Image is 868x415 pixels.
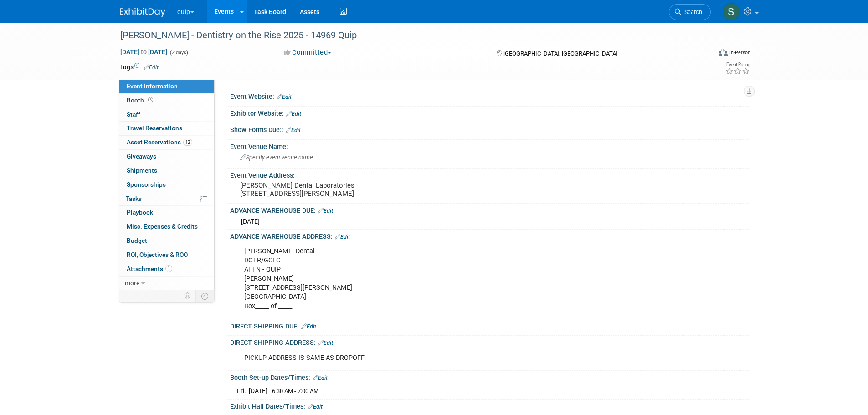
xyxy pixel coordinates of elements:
span: (2 days) [169,50,188,56]
span: Booth [127,97,155,104]
a: Edit [277,94,292,100]
span: to [139,48,148,56]
span: [DATE] [DATE] [120,48,168,56]
div: [PERSON_NAME] Dental DOTR/GCEC ATTN - QUIP [PERSON_NAME] [STREET_ADDRESS][PERSON_NAME] [GEOGRAPHI... [238,242,648,316]
div: Event Venue Name: [230,140,749,151]
div: DIRECT SHIPPING ADDRESS: [230,336,749,348]
div: Booth Set-up Dates/Times: [230,371,749,383]
span: [DATE] [241,218,260,225]
td: Personalize Event Tab Strip [180,290,196,302]
div: ADVANCE WAREHOUSE ADDRESS: [230,230,749,241]
a: Attachments1 [119,262,214,276]
div: [PERSON_NAME] - Dentistry on the Rise 2025 - 14969 Quip [117,27,697,44]
span: Travel Reservations [127,124,182,132]
span: [GEOGRAPHIC_DATA], [GEOGRAPHIC_DATA] [503,50,617,57]
a: Edit [313,375,328,381]
a: Edit [318,208,333,214]
a: Shipments [119,164,214,178]
a: Edit [144,64,159,71]
pre: [PERSON_NAME] Dental Laboratories [STREET_ADDRESS][PERSON_NAME] [240,181,436,198]
a: Asset Reservations12 [119,136,214,149]
div: Event Venue Address: [230,169,749,180]
a: Sponsorships [119,178,214,192]
td: [DATE] [249,386,267,396]
span: Sponsorships [127,181,166,188]
a: more [119,277,214,290]
div: PICKUP ADDRESS IS SAME AS DROPOFF [238,349,648,367]
span: Attachments [127,265,172,272]
a: Playbook [119,206,214,220]
button: Committed [281,48,335,57]
img: Samantha Meyers [723,3,740,20]
span: Budget [127,237,147,244]
a: Event Information [119,80,214,93]
a: Edit [286,111,301,117]
td: Fri. [237,386,249,396]
div: ADVANCE WAREHOUSE DUE: [230,204,749,215]
img: Format-Inperson.png [719,49,728,56]
a: Tasks [119,192,214,206]
span: Booth not reserved yet [146,97,155,103]
a: Edit [335,234,350,240]
a: Travel Reservations [119,122,214,135]
span: ROI, Objectives & ROO [127,251,188,258]
a: Booth [119,94,214,108]
a: Staff [119,108,214,122]
span: Event Information [127,82,178,90]
span: Misc. Expenses & Credits [127,223,198,230]
span: Shipments [127,167,157,174]
span: Giveaways [127,153,156,160]
a: Search [669,4,711,20]
div: Event Website: [230,90,749,102]
div: DIRECT SHIPPING DUE: [230,319,749,331]
span: Staff [127,111,140,118]
div: Show Forms Due:: [230,123,749,135]
td: Toggle Event Tabs [195,290,214,302]
div: In-Person [729,49,750,56]
span: Search [681,9,702,15]
a: Edit [318,340,333,346]
a: ROI, Objectives & ROO [119,248,214,262]
span: Specify event venue name [240,154,313,161]
span: Asset Reservations [127,138,192,146]
img: ExhibitDay [120,8,165,17]
span: more [125,279,139,287]
span: Tasks [126,195,142,202]
a: Budget [119,234,214,248]
td: Tags [120,62,159,72]
div: Event Rating [725,62,750,67]
span: Playbook [127,209,153,216]
span: 1 [165,265,172,272]
a: Edit [301,323,316,330]
a: Giveaways [119,150,214,164]
div: Exhibitor Website: [230,107,749,118]
a: Edit [308,404,323,410]
span: 12 [183,139,192,146]
div: Event Format [657,47,751,61]
div: Exhibit Hall Dates/Times: [230,400,749,411]
a: Misc. Expenses & Credits [119,220,214,234]
span: 6:30 AM - 7:00 AM [272,388,318,395]
a: Edit [286,127,301,133]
